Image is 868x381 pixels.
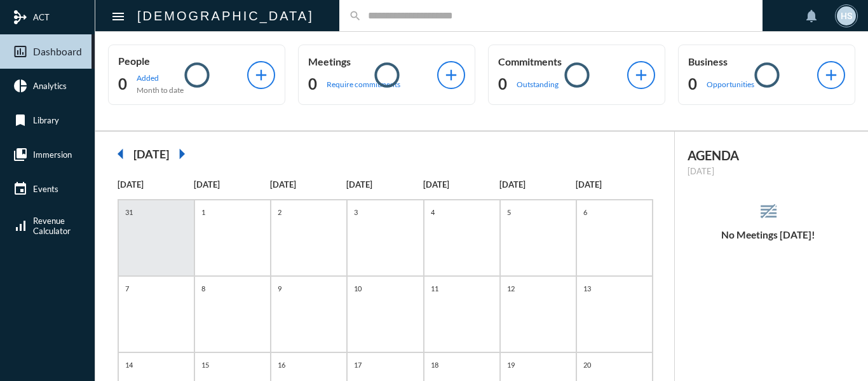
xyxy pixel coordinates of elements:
p: 18 [428,359,442,370]
p: 17 [351,359,365,370]
p: 16 [275,359,288,370]
p: [DATE] [576,179,652,190]
span: Events [33,184,58,194]
p: 8 [198,283,208,294]
p: 14 [122,359,136,370]
mat-icon: bookmark [13,113,28,128]
h5: No Meetings [DATE]! [675,229,862,240]
p: 19 [504,359,518,370]
span: Dashboard [33,46,82,57]
p: [DATE] [423,179,499,190]
p: [DATE] [688,166,849,176]
mat-icon: signal_cellular_alt [13,218,28,233]
p: 4 [428,207,438,218]
p: 9 [275,283,285,294]
p: 31 [122,207,136,218]
mat-icon: notifications [804,8,819,24]
mat-icon: Side nav toggle icon [111,9,126,24]
span: Analytics [33,81,67,91]
p: 11 [428,283,442,294]
span: Immersion [33,149,72,160]
p: 10 [351,283,365,294]
button: Toggle sidenav [105,3,131,29]
p: [DATE] [194,179,270,190]
p: 1 [198,207,208,218]
span: Revenue Calculator [33,216,71,236]
mat-icon: arrow_right [169,141,194,167]
div: HS [837,6,856,25]
mat-icon: search [349,10,362,22]
p: 5 [504,207,514,218]
p: [DATE] [499,179,576,190]
h2: [DATE] [133,147,169,161]
span: Library [33,115,59,125]
h2: AGENDA [688,148,849,163]
p: 6 [580,207,590,218]
mat-icon: insert_chart_outlined [13,44,28,59]
p: 12 [504,283,518,294]
mat-icon: pie_chart [13,78,28,94]
p: 15 [198,359,212,370]
mat-icon: reorder [758,201,779,222]
p: [DATE] [118,179,194,190]
p: [DATE] [346,179,423,190]
p: 20 [580,359,594,370]
mat-icon: arrow_left [108,141,133,167]
mat-icon: event [13,181,28,197]
mat-icon: mediation [13,10,28,25]
p: 7 [122,283,132,294]
p: 3 [351,207,361,218]
span: ACT [33,12,50,22]
p: 2 [275,207,285,218]
p: [DATE] [270,179,346,190]
h2: [DEMOGRAPHIC_DATA] [137,6,314,26]
mat-icon: collections_bookmark [13,147,28,162]
p: 13 [580,283,594,294]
